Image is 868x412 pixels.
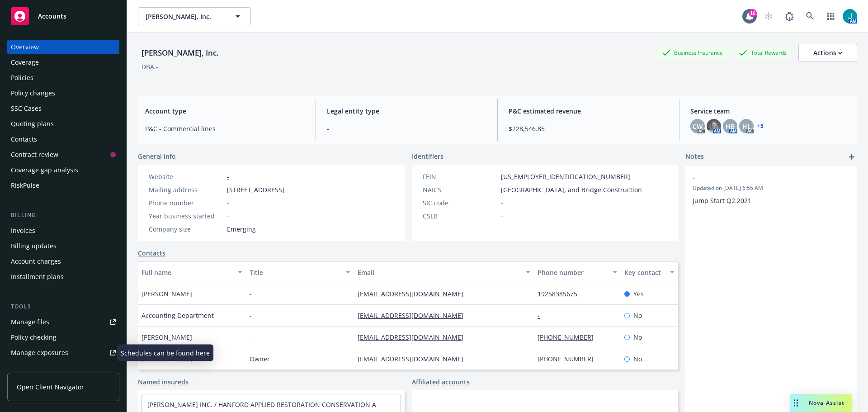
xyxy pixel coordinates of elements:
[693,173,826,183] span: -
[11,239,57,253] div: Billing updates
[358,355,471,363] a: [EMAIL_ADDRESS][DOMAIN_NAME]
[11,178,39,193] div: RiskPulse
[621,261,678,283] button: Key contact
[412,152,443,161] span: Identifiers
[358,268,520,277] div: Email
[7,270,119,284] a: Installment plans
[142,62,158,71] div: DBA: -
[250,289,252,298] span: -
[358,333,471,341] a: [EMAIL_ADDRESS][DOMAIN_NAME]
[227,211,229,221] span: -
[749,8,757,16] div: 16
[246,261,354,283] button: Title
[7,101,119,116] a: SSC Cases
[11,223,35,238] div: Invoices
[142,289,192,298] span: [PERSON_NAME]
[11,117,54,131] div: Quoting plans
[11,86,55,100] div: Policy changes
[11,361,70,375] div: Manage certificates
[735,47,791,58] div: Total Rewards
[685,166,857,213] div: -Updated on [DATE] 6:55 AMJump Start Q2.2021
[250,332,252,342] span: -
[11,163,78,177] div: Coverage gap analysis
[7,71,119,85] a: Policies
[846,152,857,162] a: add
[822,7,840,25] a: Switch app
[149,211,223,221] div: Year business started
[11,55,39,70] div: Coverage
[509,124,668,133] span: $228,546.85
[685,152,704,162] span: Notes
[138,248,165,258] a: Contacts
[633,332,642,342] span: No
[149,224,223,234] div: Company size
[798,44,857,62] button: Actions
[7,239,119,253] a: Billing updates
[726,122,735,131] span: HB
[509,106,668,116] span: P&C estimated revenue
[250,311,252,320] span: -
[11,147,58,162] div: Contract review
[11,315,49,329] div: Manage files
[38,13,66,20] span: Accounts
[7,254,119,269] a: Account charges
[149,185,223,194] div: Mailing address
[145,106,305,116] span: Account type
[501,172,630,181] span: [US_EMPLOYER_IDENTIFICATION_NUMBER]
[759,7,778,25] a: Start snowing
[7,178,119,193] a: RiskPulse
[813,44,842,62] div: Actions
[7,163,119,177] a: Coverage gap analysis
[7,361,119,375] a: Manage certificates
[11,346,68,360] div: Manage exposures
[227,224,256,234] span: Emerging
[757,123,764,129] a: +5
[7,346,119,360] a: Manage exposures
[534,261,620,283] button: Phone number
[633,311,642,320] span: No
[7,55,119,70] a: Coverage
[142,311,214,320] span: Accounting Department
[538,289,585,298] a: 19258385675
[7,315,119,329] a: Manage files
[538,333,601,341] a: [PHONE_NUMBER]
[7,117,119,131] a: Quoting plans
[658,47,727,58] div: Business Insurance
[327,124,486,133] span: -
[693,122,703,131] span: CW
[538,311,547,320] a: -
[423,198,497,208] div: SIC code
[327,106,486,116] span: Legal entity type
[7,132,119,147] a: Contacts
[7,86,119,100] a: Policy changes
[227,172,229,181] a: -
[358,311,471,320] a: [EMAIL_ADDRESS][DOMAIN_NAME]
[11,40,39,54] div: Overview
[7,302,119,311] div: Tools
[501,185,642,194] span: [GEOGRAPHIC_DATA], and Bridge Construction
[250,354,270,364] span: Owner
[138,7,251,25] button: [PERSON_NAME], Inc.
[227,185,284,194] span: [STREET_ADDRESS]
[145,124,305,133] span: P&C - Commercial lines
[250,268,340,277] div: Title
[11,132,37,147] div: Contacts
[142,332,192,342] span: [PERSON_NAME]
[780,7,798,25] a: Report a Bug
[624,268,665,277] div: Key contact
[501,211,503,221] span: -
[146,12,224,21] span: [PERSON_NAME], Inc.
[7,223,119,238] a: Invoices
[149,172,223,181] div: Website
[690,106,850,116] span: Service team
[843,9,857,24] img: photo
[227,198,229,208] span: -
[138,261,246,283] button: Full name
[809,399,844,407] span: Nova Assist
[423,185,497,194] div: NAICS
[11,71,33,85] div: Policies
[633,354,642,364] span: No
[538,268,607,277] div: Phone number
[11,330,57,345] div: Policy checking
